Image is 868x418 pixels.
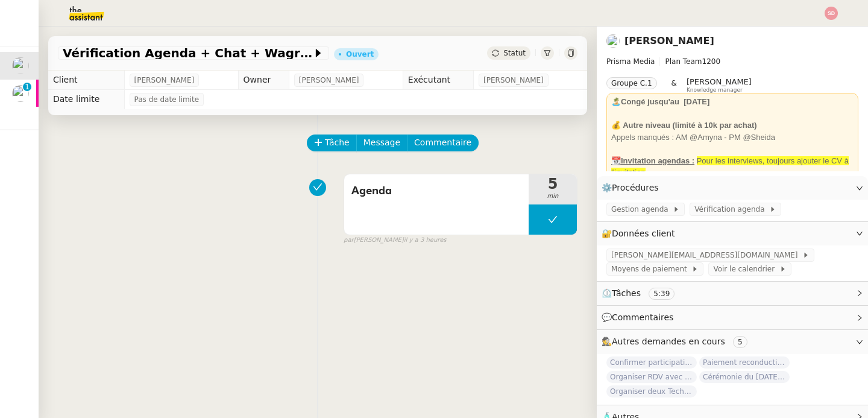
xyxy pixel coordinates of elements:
[602,288,685,298] span: ⏲️
[612,312,673,322] span: Commentaires
[606,57,655,66] span: Prisma Media
[325,136,350,150] span: Tâche
[134,93,200,106] span: Pas de date limite
[671,77,677,93] span: &
[649,288,675,300] nz-tag: 5:39
[611,263,691,275] span: Moyens de paiement
[733,336,747,348] nz-tag: 5
[12,85,29,102] img: users%2FdHO1iM5N2ObAeWsI96eSgBoqS9g1%2Favatar%2Fdownload.png
[606,385,697,397] span: Organiser deux Techshare
[134,74,195,86] span: [PERSON_NAME]
[344,235,354,245] span: par
[606,34,620,48] img: users%2F9GXHdUEgf7ZlSXdwo7B3iBDT3M02%2Favatar%2Fimages.jpeg
[611,121,757,130] strong: 💰 Autre niveau (limité à 10k par achat)
[404,235,447,245] span: il y a 3 heures
[687,77,752,86] span: [PERSON_NAME]
[611,249,802,261] span: [PERSON_NAME][EMAIL_ADDRESS][DOMAIN_NAME]
[602,312,679,322] span: 💬
[529,191,577,201] span: min
[63,47,312,59] span: Vérification Agenda + Chat + Wagram (9h et 14h)
[606,371,697,383] span: Organiser RDV avec [PERSON_NAME]
[48,90,124,109] td: Date limite
[602,181,664,195] span: ⚙️
[483,74,544,86] span: [PERSON_NAME]
[597,330,868,353] div: 🕵️Autres demandes en cours 5
[665,57,702,66] span: Plan Team
[351,182,521,200] span: Agenda
[611,156,694,165] u: 📆Invitation agendas :
[612,229,675,238] span: Données client
[612,337,725,346] span: Autres demandes en cours
[414,136,471,150] span: Commentaire
[597,176,868,200] div: ⚙️Procédures
[529,177,577,191] span: 5
[12,57,29,74] img: users%2F9GXHdUEgf7ZlSXdwo7B3iBDT3M02%2Favatar%2Fimages.jpeg
[407,135,479,151] button: Commentaire
[624,35,714,46] a: [PERSON_NAME]
[346,51,374,58] div: Ouvert
[363,136,400,150] span: Message
[687,87,743,93] span: Knowledge manager
[597,306,868,329] div: 💬Commentaires
[612,288,641,298] span: Tâches
[606,77,657,89] nz-tag: Groupe C.1
[597,282,868,305] div: ⏲️Tâches 5:39
[299,74,359,86] span: [PERSON_NAME]
[611,156,849,177] span: Pour les interviews, toujours ajouter le CV à l'invitation
[503,49,526,57] span: Statut
[403,71,473,90] td: Exécutant
[606,356,697,369] span: Confirmer participation matinée Google
[23,83,31,91] nz-badge-sup: 1
[611,203,673,215] span: Gestion agenda
[611,97,709,106] strong: 🏝️Congé jusqu'au [DATE]
[713,263,779,275] span: Voir le calendrier
[611,131,854,144] div: Appels manqués : AM @Amyna - PM @Sheida
[602,337,752,346] span: 🕵️
[694,203,769,215] span: Vérification agenda
[48,71,124,90] td: Client
[699,356,790,369] span: Paiement reconduction trimestrielle The Assistant
[344,235,446,245] small: [PERSON_NAME]
[356,135,407,151] button: Message
[602,227,680,241] span: 🔐
[699,371,790,383] span: Cérémonie du [DATE] – lieu confirmé
[597,222,868,245] div: 🔐Données client
[238,71,289,90] td: Owner
[307,135,357,151] button: Tâche
[25,83,30,93] p: 1
[687,77,752,93] app-user-label: Knowledge manager
[825,7,838,20] img: svg
[702,57,721,66] span: 1200
[612,183,659,192] span: Procédures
